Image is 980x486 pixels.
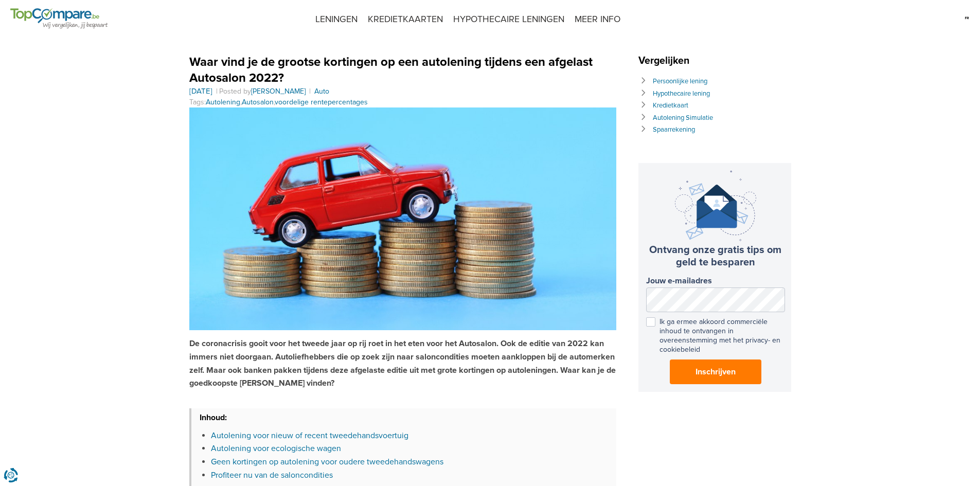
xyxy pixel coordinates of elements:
a: Autosalon [242,98,274,106]
button: Inschrijven [670,359,761,384]
span: Posted by [219,87,308,96]
a: Kredietkaart [653,101,688,110]
a: Autolening voor ecologische wagen [211,443,341,454]
a: [DATE] [189,87,212,96]
a: Hypothecaire lening [653,89,710,98]
h3: Inhoud: [191,408,616,425]
label: Jouw e-mailadres [646,276,785,286]
a: voordelige rentepercentages [275,98,368,106]
span: Inschrijven [696,366,736,378]
a: Auto [314,87,329,96]
h3: Ontvang onze gratis tips om geld te besparen [646,244,785,268]
a: Autolening Simulatie [653,114,713,122]
label: Ik ga ermee akkoord commerciële inhoud te ontvangen in overeenstemming met het privacy- en cookie... [646,317,785,355]
a: Spaarrekening [653,125,695,134]
a: Autolening voor nieuw of recent tweedehandsvoertuig [211,430,408,441]
img: Kortingen op autoleningen tijdens het Autosalon 2022 [189,107,616,331]
strong: De coronacrisis gooit voor het tweede jaar op rij roet in het eten voor het Autosalon. Ook de edi... [189,338,616,388]
a: Profiteer nu van de saloncondities [211,470,333,480]
a: Autolening [206,98,240,106]
img: newsletter [675,171,756,241]
img: fr.svg [964,10,970,26]
a: Geen kortingen op autolening voor oudere tweedehandswagens [211,457,443,467]
span: Vergelijken [638,55,694,67]
a: [PERSON_NAME] [251,87,306,96]
span: | [308,87,312,96]
header: Tags: , , [189,54,616,107]
a: Persoonlijke lening [653,77,707,85]
span: | [215,87,219,96]
iframe: fb:page Facebook Social Plugin [638,417,793,483]
h1: Waar vind je de grootse kortingen op een autolening tijdens een afgelast Autosalon 2022? [189,54,616,86]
